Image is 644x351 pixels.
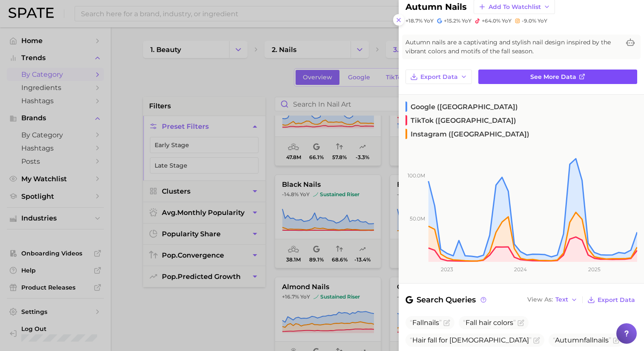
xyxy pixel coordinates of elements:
span: YoY [424,17,434,24]
span: Fall hair colors [463,319,516,327]
button: Export Data [585,294,637,306]
span: +18.7% [405,17,423,24]
span: nails [593,336,609,344]
span: Google ([GEOGRAPHIC_DATA]) [405,102,518,112]
span: See more data [530,73,576,81]
span: nails [424,319,439,327]
h2: autumn nails [405,2,467,12]
span: YoY [502,17,512,24]
span: fall [553,336,611,344]
span: Autumn [555,336,584,344]
span: +15.2% [444,17,460,24]
button: View AsText [525,294,580,305]
span: Autumn nails are a captivating and stylish nail design inspired by the vibrant colors and motifs ... [405,38,620,56]
tspan: 2025 [588,266,601,273]
button: Flag as miscategorized or irrelevant [533,337,540,344]
span: Add to Watchlist [489,3,541,11]
button: Flag as miscategorized or irrelevant [517,319,524,326]
span: Fall [410,319,442,327]
button: Export Data [405,70,472,84]
span: Export Data [598,296,635,304]
tspan: 2023 [441,266,453,273]
span: TikTok ([GEOGRAPHIC_DATA]) [405,115,516,125]
a: See more data [478,70,637,84]
span: YoY [538,17,547,24]
span: View As [527,297,553,302]
span: Instagram ([GEOGRAPHIC_DATA]) [405,129,529,139]
button: Flag as miscategorized or irrelevant [443,319,450,326]
span: -9.0% [522,17,536,24]
span: Export Data [420,73,458,81]
button: Flag as miscategorized or irrelevant [613,337,620,344]
span: YoY [462,17,471,24]
tspan: 2024 [514,266,527,273]
span: +64.0% [482,17,500,24]
span: Search Queries [405,294,488,306]
span: Text [555,297,568,302]
span: Hair fall for [DEMOGRAPHIC_DATA] [410,336,532,344]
